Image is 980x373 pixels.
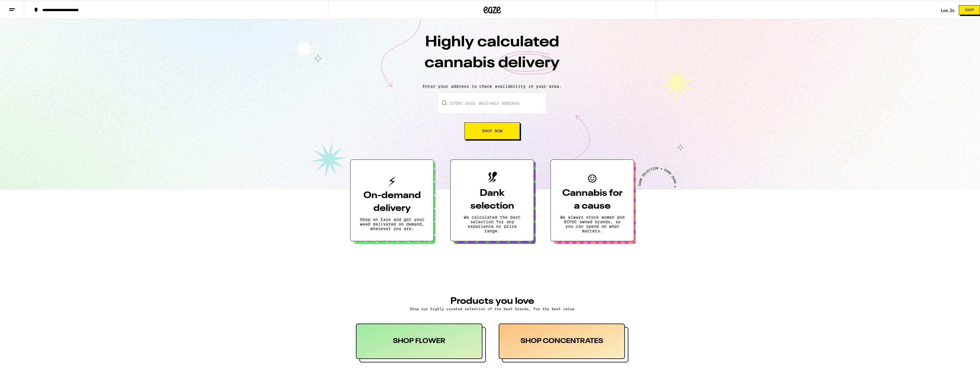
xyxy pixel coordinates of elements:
button: SHOP FLOWER [356,323,486,362]
p: Shop our highly curated selection of the best brands, for the best value [356,306,628,310]
span: Shop [965,7,974,11]
span: Hi. Need any help? [3,4,41,9]
button: Dank selectionWe calculated the best selection for any experience or price range. [450,159,534,240]
h3: Cannabis for a cause [560,186,625,212]
button: Cannabis for a causeWe always stock women and BIPOC owned brands, so you can spend on what matters. [551,159,634,240]
button: SHOP CONCENTRATES [499,323,629,362]
p: Enter your address to check availability in your area. [6,83,979,88]
h1: Highly calculated cannabis delivery [392,31,592,79]
p: We always stock women and BIPOC owned brands, so you can spend on what matters. [560,214,625,232]
div: SHOP FLOWER [356,323,482,358]
h3: Dank selection [460,186,524,212]
button: Shop Now [464,121,520,139]
h3: PRODUCTS YOU LOVE [356,296,628,305]
a: Log In [941,7,955,11]
button: On-demand deliveryShop on Eaze and get your weed delivered on demand, wherever you are. [350,159,434,240]
button: Shop [959,4,980,14]
span: Shop Now [482,128,502,132]
h3: On-demand delivery [360,188,424,214]
div: SHOP CONCENTRATES [499,323,625,358]
input: Enter your delivery address [439,92,546,112]
p: We calculated the best selection for any experience or price range. [460,214,524,232]
p: Shop on Eaze and get your weed delivered on demand, wherever you are. [360,216,424,230]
